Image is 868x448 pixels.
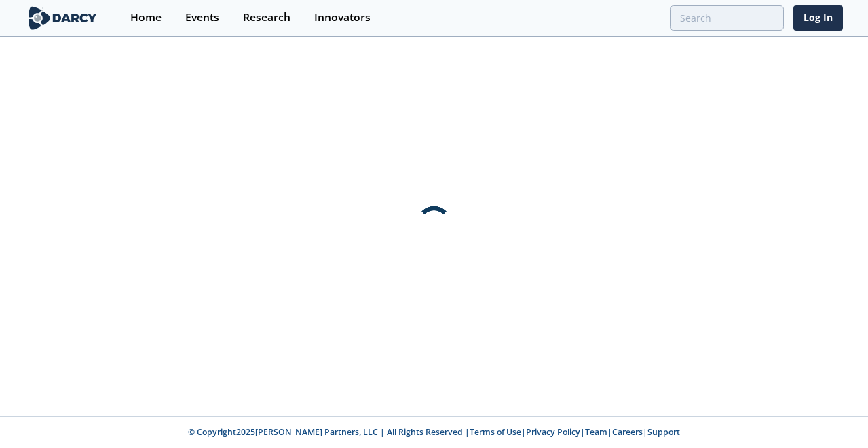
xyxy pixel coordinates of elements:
a: Log In [793,5,843,31]
a: Terms of Use [470,426,521,438]
input: Advanced Search [670,5,784,31]
div: Research [243,12,290,23]
img: logo-wide.svg [26,6,100,30]
p: © Copyright 2025 [PERSON_NAME] Partners, LLC | All Rights Reserved | | | | | [106,426,763,438]
div: Events [185,12,219,23]
a: Privacy Policy [526,426,580,438]
div: Home [130,12,162,23]
div: Innovators [314,12,371,23]
a: Careers [612,426,643,438]
a: Team [585,426,607,438]
a: Support [647,426,680,438]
